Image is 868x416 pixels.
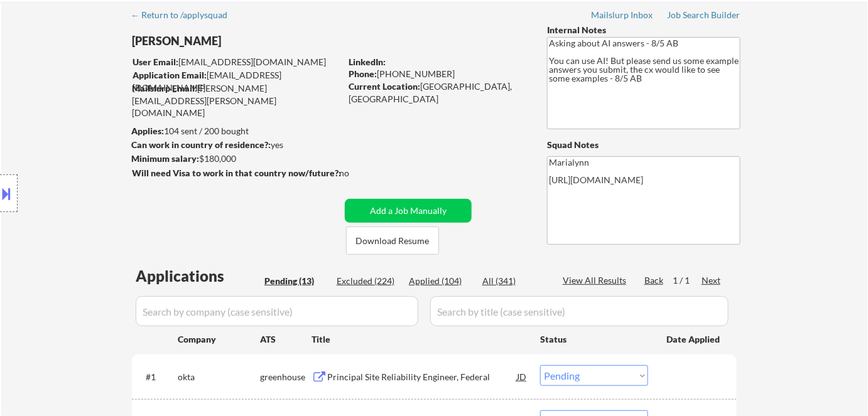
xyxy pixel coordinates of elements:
[131,152,340,165] div: $180,000
[349,80,526,105] div: [GEOGRAPHIC_DATA], [GEOGRAPHIC_DATA]
[339,167,375,179] div: no
[667,11,741,19] div: Job Search Builder
[409,275,472,287] div: Applied (104)
[591,11,654,19] div: Mailslurp Inbox
[346,227,439,255] button: Download Resume
[349,68,377,79] strong: Phone:
[337,275,399,287] div: Excluded (224)
[260,333,312,346] div: ATS
[666,333,722,346] div: Date Applied
[644,274,665,287] div: Back
[349,68,526,80] div: [PHONE_NUMBER]
[563,274,630,287] div: View All Results
[133,69,340,93] div: [EMAIL_ADDRESS][DOMAIN_NAME]
[264,275,327,287] div: Pending (13)
[702,274,722,287] div: Next
[327,371,517,383] div: Principal Site Reliability Engineer, Federal
[345,199,472,223] button: Add a Job Manually
[178,371,260,383] div: okta
[133,56,178,67] strong: User Email:
[132,168,341,178] strong: Will need Visa to work in that country now/future?:
[547,24,741,36] div: Internal Notes
[673,274,702,287] div: 1 / 1
[312,333,528,346] div: Title
[178,333,260,346] div: Company
[132,33,390,49] div: [PERSON_NAME]
[667,10,741,23] a: Job Search Builder
[133,70,207,80] strong: Application Email:
[349,81,420,92] strong: Current Location:
[540,328,648,350] div: Status
[136,296,418,326] input: Search by company (case sensitive)
[131,139,337,151] div: yes
[482,275,545,287] div: All (341)
[260,371,312,383] div: greenhouse
[132,82,340,119] div: [PERSON_NAME][EMAIL_ADDRESS][PERSON_NAME][DOMAIN_NAME]
[131,10,239,23] a: ← Return to /applysquad
[146,371,168,383] div: #1
[430,296,729,326] input: Search by title (case sensitive)
[349,56,386,67] strong: LinkedIn:
[131,125,340,137] div: 104 sent / 200 bought
[516,365,528,388] div: JD
[547,139,741,151] div: Squad Notes
[133,56,340,68] div: [EMAIL_ADDRESS][DOMAIN_NAME]
[591,10,654,23] a: Mailslurp Inbox
[131,11,239,19] div: ← Return to /applysquad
